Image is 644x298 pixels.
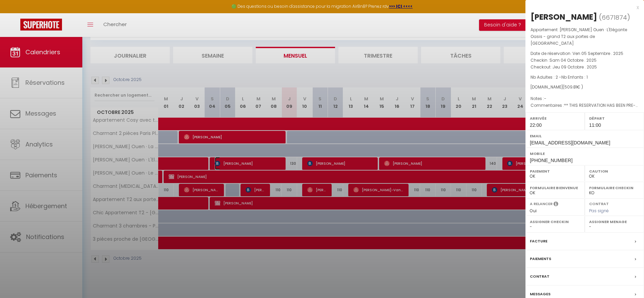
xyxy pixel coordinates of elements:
[530,168,580,175] label: Paiement
[530,291,550,298] label: Messages
[530,140,610,145] span: [EMAIL_ADDRESS][DOMAIN_NAME]
[531,102,639,109] p: Commentaires :
[530,273,549,280] label: Contrat
[561,74,588,80] span: Nb Enfants : 1
[549,57,597,63] span: Sam 04 Octobre . 2025
[531,74,588,80] span: Nb Adultes : 2 -
[530,133,640,139] label: Email
[589,122,601,128] span: 11:00
[531,27,627,46] span: [PERSON_NAME] Ouen · L'Elégante Oasis - grand T2 aux portes de [GEOGRAPHIC_DATA]
[589,115,640,122] label: Départ
[589,201,609,205] label: Contrat
[531,95,639,102] p: Notes :
[563,84,583,90] span: ( € )
[531,64,639,71] p: Checkout :
[554,201,558,208] i: Sélectionner OUI si vous souhaiter envoyer les séquences de messages post-checkout
[530,122,542,128] span: 22:00
[599,13,630,22] span: ( )
[530,255,551,262] label: Paiements
[564,84,577,90] span: 509.81
[530,150,640,157] label: Mobile
[530,238,547,245] label: Facture
[573,51,623,56] span: Ven 05 Septembre . 2025
[589,208,609,214] span: Pas signé
[531,57,639,64] p: Checkin :
[553,64,597,70] span: Jeu 09 Octobre . 2025
[525,3,639,12] div: x
[544,96,546,101] span: -
[589,184,640,191] label: Formulaire Checkin
[531,12,597,22] div: [PERSON_NAME]
[530,158,573,163] span: [PHONE_NUMBER]
[602,13,627,22] span: 6671874
[530,115,580,122] label: Arrivée
[531,50,639,57] p: Date de réservation :
[530,184,580,191] label: Formulaire Bienvenue
[531,26,639,47] p: Appartement :
[531,84,639,91] div: [DOMAIN_NAME]
[589,168,640,175] label: Caution
[530,201,553,207] label: A relancer
[530,218,580,225] label: Assigner Checkin
[589,218,640,225] label: Assigner Menage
